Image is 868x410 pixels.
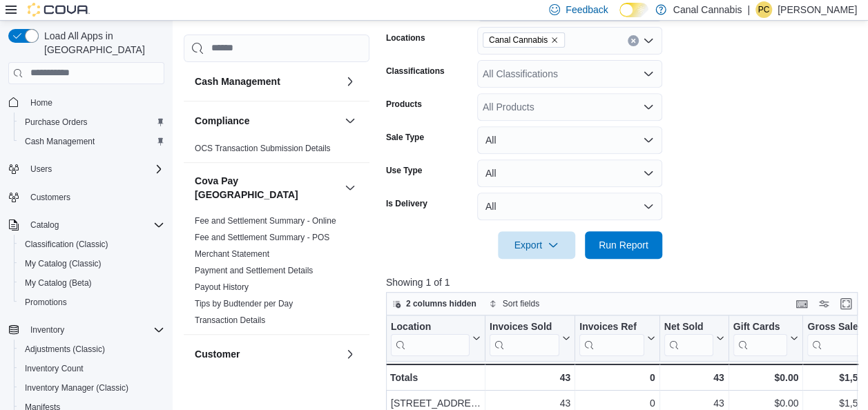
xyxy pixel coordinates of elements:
[673,1,742,18] p: Canal Cannabis
[342,179,358,196] button: Cova Pay [GEOGRAPHIC_DATA]
[195,174,339,202] button: Cova Pay [GEOGRAPHIC_DATA]
[14,254,170,273] button: My Catalog (Classic)
[3,187,170,207] button: Customers
[195,143,331,154] span: OCS Transaction Submission Details
[386,66,445,77] label: Classifications
[386,32,425,43] label: Locations
[19,294,73,311] a: Promotions
[3,320,170,340] button: Inventory
[778,1,857,18] p: [PERSON_NAME]
[195,232,329,243] span: Fee and Settlement Summary - POS
[25,217,64,233] button: Catalog
[387,295,482,312] button: 2 columns hidden
[3,92,170,113] button: Home
[19,236,114,253] a: Classification (Classic)
[25,239,108,250] span: Classification (Classic)
[579,320,644,355] div: Invoices Ref
[342,113,358,129] button: Compliance
[19,114,93,130] a: Purchase Orders
[25,95,58,111] a: Home
[816,295,832,312] button: Display options
[390,369,481,386] div: Totals
[195,215,336,226] span: Fee and Settlement Summary - Online
[19,360,89,377] a: Inventory Count
[755,1,772,18] div: Patrick Ciantar
[386,275,862,289] p: Showing 1 of 1
[25,322,164,338] span: Inventory
[599,238,648,252] span: Run Report
[579,369,655,386] div: 0
[25,188,164,206] span: Customers
[30,324,64,335] span: Inventory
[498,231,575,259] button: Export
[579,320,644,333] div: Invoices Ref
[30,164,52,175] span: Users
[643,68,654,79] button: Open list of options
[195,347,240,361] h3: Customer
[25,161,164,177] span: Users
[19,255,107,272] a: My Catalog (Classic)
[664,320,713,355] div: Net Sold
[195,347,339,361] button: Customer
[490,369,570,386] div: 43
[342,73,358,90] button: Cash Management
[19,341,164,358] span: Adjustments (Classic)
[25,382,128,393] span: Inventory Manager (Classic)
[14,113,170,132] button: Purchase Orders
[733,320,799,355] button: Gift Cards
[391,320,470,333] div: Location
[386,132,424,143] label: Sale Type
[503,298,539,309] span: Sort fields
[19,275,97,291] a: My Catalog (Beta)
[25,94,164,111] span: Home
[195,75,339,88] button: Cash Management
[195,248,269,260] span: Merchant Statement
[30,97,52,108] span: Home
[579,320,655,355] button: Invoices Ref
[386,99,422,110] label: Products
[733,320,788,333] div: Gift Cards
[195,75,280,88] h3: Cash Management
[25,217,164,233] span: Catalog
[477,193,662,220] button: All
[391,320,481,355] button: Location
[195,282,249,293] span: Payout History
[195,266,313,275] a: Payment and Settlement Details
[195,233,329,242] a: Fee and Settlement Summary - POS
[490,320,570,355] button: Invoices Sold
[506,231,567,259] span: Export
[25,363,84,374] span: Inventory Count
[489,33,548,47] span: Canal Cannabis
[195,315,265,326] span: Transaction Details
[195,249,269,259] a: Merchant Statement
[195,144,331,153] a: OCS Transaction Submission Details
[406,298,476,309] span: 2 columns hidden
[25,322,70,338] button: Inventory
[19,236,164,253] span: Classification (Classic)
[39,29,164,57] span: Load All Apps in [GEOGRAPHIC_DATA]
[30,192,70,203] span: Customers
[3,215,170,235] button: Catalog
[490,320,559,333] div: Invoices Sold
[19,255,164,272] span: My Catalog (Classic)
[19,133,100,150] a: Cash Management
[3,159,170,179] button: Users
[25,297,67,308] span: Promotions
[25,136,95,147] span: Cash Management
[838,295,854,312] button: Enter fullscreen
[664,369,724,386] div: 43
[14,340,170,359] button: Adjustments (Classic)
[628,35,639,46] button: Clear input
[643,35,654,46] button: Open list of options
[19,275,164,291] span: My Catalog (Beta)
[25,344,105,355] span: Adjustments (Classic)
[28,3,90,17] img: Cova
[19,294,164,311] span: Promotions
[619,17,620,18] span: Dark Mode
[758,1,770,18] span: PC
[585,231,662,259] button: Run Report
[195,114,339,128] button: Compliance
[25,277,92,289] span: My Catalog (Beta)
[747,1,750,18] p: |
[19,133,164,150] span: Cash Management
